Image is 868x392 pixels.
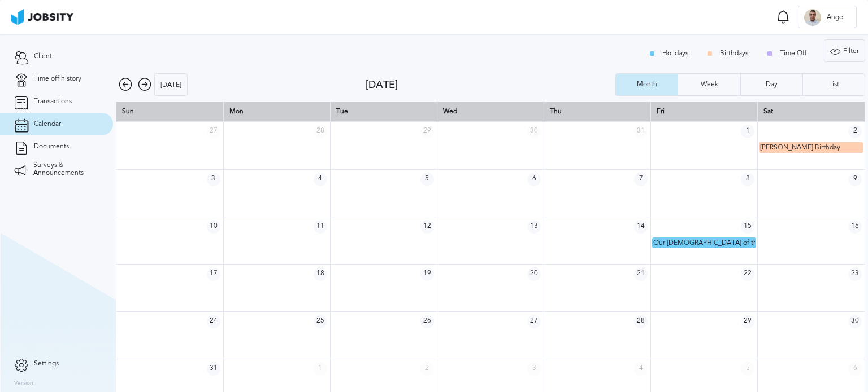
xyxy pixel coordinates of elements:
button: [DATE] [154,73,188,96]
span: 6 [848,362,862,376]
span: 10 [207,220,220,234]
div: A [804,9,821,26]
span: Tue [336,107,348,115]
span: Thu [550,107,562,115]
span: 2 [848,125,862,138]
span: 29 [741,315,754,328]
span: 28 [634,315,648,328]
button: List [802,73,865,96]
span: Sat [763,107,773,115]
img: ab4bad089aa723f57921c736e9817d99.png [11,9,73,25]
span: Documents [34,143,69,151]
span: Sun [122,107,134,115]
span: 27 [207,125,220,138]
span: 4 [634,362,648,376]
span: 13 [527,220,541,234]
span: 31 [207,362,220,376]
span: 17 [207,267,220,281]
div: Day [760,81,783,89]
span: 26 [420,315,434,328]
span: Angel [821,14,850,21]
span: 21 [634,267,648,281]
span: 28 [314,125,327,138]
span: Our [DEMOGRAPHIC_DATA] of the [DATE] [653,239,784,246]
span: 1 [314,362,327,376]
span: 25 [314,315,327,328]
span: Settings [34,360,59,368]
span: 4 [314,173,327,186]
span: Wed [443,107,457,115]
span: 3 [207,173,220,186]
span: 29 [420,125,434,138]
span: 27 [527,315,541,328]
span: Client [34,52,52,60]
span: 2 [420,362,434,376]
span: 19 [420,267,434,281]
div: Week [695,81,724,89]
span: Mon [229,107,244,115]
span: 9 [848,173,862,186]
span: 14 [634,220,648,234]
div: Filter [824,40,865,63]
span: 12 [420,220,434,234]
span: 16 [848,220,862,234]
span: Transactions [34,98,72,105]
button: Day [740,73,802,96]
span: 8 [741,173,754,186]
span: 1 [741,125,754,138]
div: List [823,81,845,89]
span: [PERSON_NAME] Birthday [760,143,840,151]
span: 6 [527,173,541,186]
div: Month [631,81,663,89]
div: [DATE] [366,79,615,91]
button: AAngel [798,6,857,28]
span: Surveys & Announcements [33,161,99,177]
span: 22 [741,267,754,281]
button: Filter [824,39,865,62]
span: 18 [314,267,327,281]
span: 30 [527,125,541,138]
span: Time off history [34,75,81,83]
span: 31 [634,125,648,138]
span: 11 [314,220,327,234]
span: 5 [741,362,754,376]
div: [DATE] [155,74,187,96]
span: 24 [207,315,220,328]
span: 15 [741,220,754,234]
span: 7 [634,173,648,186]
span: Calendar [34,120,61,128]
label: Version: [14,380,35,387]
button: Week [678,73,740,96]
button: Month [615,73,678,96]
span: 5 [420,173,434,186]
span: 3 [527,362,541,376]
span: 23 [848,267,862,281]
span: 30 [848,315,862,328]
span: Fri [657,107,665,115]
span: 20 [527,267,541,281]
